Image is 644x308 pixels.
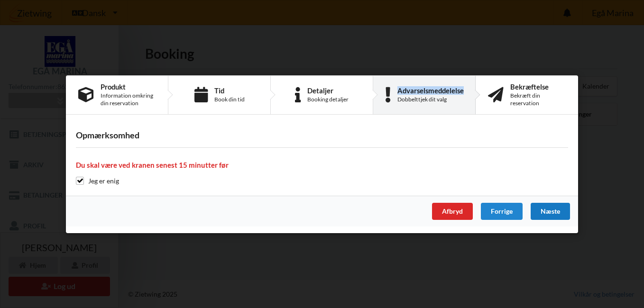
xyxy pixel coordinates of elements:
[307,86,349,94] div: Detaljer
[510,91,566,107] div: Bekræft din reservation
[76,161,568,170] h4: Du skal være ved kranen senest 15 minutter før
[214,86,245,94] div: Tid
[397,86,464,94] div: Advarselsmeddelelse
[432,203,473,220] div: Afbryd
[307,95,349,103] div: Booking detaljer
[101,91,156,107] div: Information omkring din reservation
[481,203,523,220] div: Forrige
[397,95,464,103] div: Dobbelttjek dit valg
[101,82,156,90] div: Produkt
[531,203,570,220] div: Næste
[214,95,245,103] div: Book din tid
[510,82,566,90] div: Bekræftelse
[76,177,119,185] label: Jeg er enig
[76,130,568,141] h3: Opmærksomhed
